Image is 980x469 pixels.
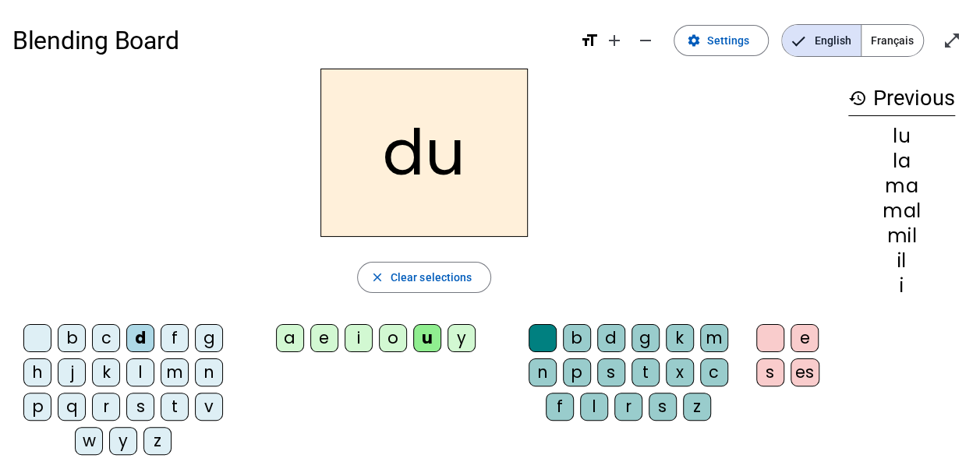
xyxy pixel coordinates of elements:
mat-icon: format_size [580,31,599,50]
div: f [161,324,189,352]
div: m [161,358,189,386]
mat-icon: close [370,270,384,284]
div: g [195,324,223,352]
div: la [848,152,955,171]
div: o [379,324,407,352]
div: n [529,358,557,386]
div: c [700,358,728,386]
div: s [649,393,677,421]
mat-button-toggle-group: Language selection [781,24,924,57]
button: Settings [674,25,769,56]
h1: Blending Board [12,16,568,65]
div: f [546,393,574,421]
div: m [700,324,728,352]
div: z [143,427,172,455]
div: q [58,393,86,421]
span: English [782,25,861,56]
div: l [580,393,608,421]
div: d [597,324,625,352]
div: es [791,358,819,386]
div: t [632,358,660,386]
div: y [109,427,137,455]
div: u [413,324,441,352]
div: k [666,324,694,352]
div: s [756,358,784,386]
div: j [58,358,86,386]
div: g [632,324,660,352]
div: l [126,358,154,386]
div: i [345,324,373,352]
button: Enter full screen [936,25,968,56]
div: b [58,324,86,352]
div: ma [848,177,955,196]
div: e [310,324,338,352]
span: Clear selections [391,268,472,287]
mat-icon: add [605,31,624,50]
mat-icon: remove [636,31,655,50]
span: Français [861,25,923,56]
div: d [126,324,154,352]
button: Increase font size [599,25,630,56]
div: w [75,427,103,455]
div: a [276,324,304,352]
div: y [448,324,476,352]
div: b [563,324,591,352]
div: s [126,393,154,421]
mat-icon: open_in_full [943,31,961,50]
div: r [92,393,120,421]
button: Decrease font size [630,25,661,56]
div: t [161,393,189,421]
div: c [92,324,120,352]
div: e [791,324,819,352]
div: v [195,393,223,421]
h2: du [320,69,528,237]
mat-icon: history [848,89,867,108]
h3: Previous [848,81,955,116]
div: n [195,358,223,386]
div: mil [848,227,955,245]
div: s [597,358,625,386]
div: x [666,358,694,386]
mat-icon: settings [687,33,701,48]
div: i [848,277,955,295]
div: k [92,358,120,386]
div: mal [848,202,955,220]
div: r [614,393,642,421]
div: p [563,358,591,386]
div: il [848,252,955,270]
span: Settings [707,31,749,50]
div: lu [848,127,955,146]
div: h [23,358,51,386]
div: z [683,393,711,421]
button: Clear selections [357,262,492,293]
div: p [23,393,51,421]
